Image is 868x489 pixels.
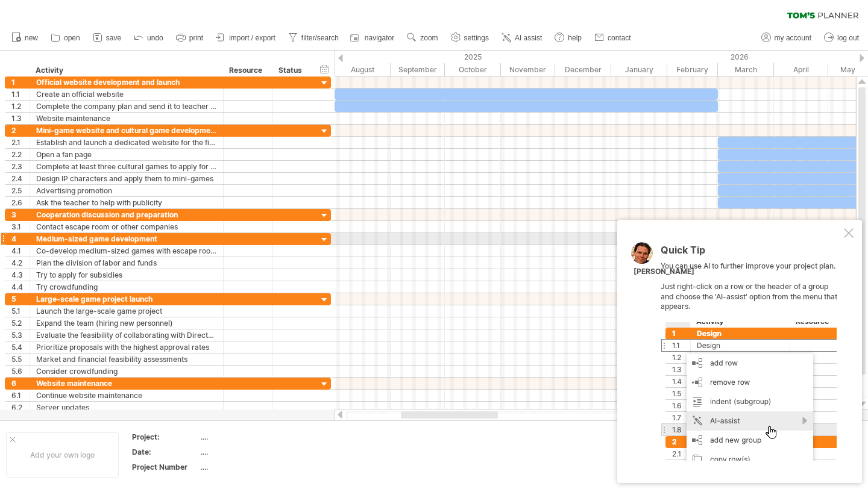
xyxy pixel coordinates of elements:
[36,209,217,220] div: Cooperation discussion and preparation
[11,341,30,353] div: 5.4
[213,30,279,46] a: import / export
[36,281,217,293] div: Try crowdfunding
[11,390,30,401] div: 6.1
[36,221,217,232] div: Contact escape room or other companies
[11,269,30,281] div: 4.3
[201,462,302,472] div: ....
[285,30,342,46] a: filter/search
[106,34,121,42] span: save
[229,64,266,76] div: Resource
[301,34,339,42] span: filter/search
[36,89,217,100] div: Create an official website
[64,34,80,42] span: open
[552,30,585,46] a: help
[189,34,203,42] span: print
[774,63,828,76] div: April 2026
[11,402,30,413] div: 6.2
[348,30,398,46] a: navigator
[634,267,694,277] div: [PERSON_NAME]
[11,378,30,389] div: 6
[36,149,217,160] div: Open a fan page
[36,197,217,208] div: Ask the teacher to help with publicity
[501,63,555,76] div: November 2025
[25,34,38,42] span: new
[36,341,217,353] div: Prioritize proposals with the highest approval rates
[36,293,217,305] div: Large-scale game project launch
[661,245,841,261] div: Quick Tip
[36,329,217,341] div: Evaluate the feasibility of collaborating with Director [PERSON_NAME]
[11,221,30,232] div: 3.1
[11,101,30,112] div: 1.2
[448,30,492,46] a: settings
[36,64,216,76] div: Activity
[36,354,217,365] div: Market and financial feasibility assessments
[11,281,30,293] div: 4.4
[718,63,774,76] div: March 2026
[404,30,441,46] a: zoom
[758,30,815,46] a: my account
[36,269,217,281] div: Try to apply for subsidies
[11,125,30,136] div: 2
[775,34,811,42] span: my account
[11,137,30,148] div: 2.1
[821,30,863,46] a: log out
[36,113,217,124] div: Website maintenance
[11,161,30,172] div: 2.3
[11,233,30,244] div: 4
[36,305,217,317] div: Launch the large-scale game project
[611,63,667,76] div: January 2026
[11,354,30,365] div: 5.5
[36,233,217,244] div: Medium-sized game development
[365,34,394,42] span: navigator
[11,89,30,100] div: 1.1
[837,34,859,42] span: log out
[36,245,217,257] div: Co-develop medium-sized games with escape room or other partners
[11,197,30,208] div: 2.6
[36,390,217,401] div: Continue website maintenance
[661,245,841,461] div: You can use AI to further improve your project plan. Just right-click on a row or the header of a...
[36,137,217,148] div: Establish and launch a dedicated website for the first mini-game
[48,30,84,46] a: open
[36,125,217,136] div: Mini-game website and cultural game development
[201,447,302,457] div: ....
[464,34,489,42] span: settings
[36,366,217,377] div: Consider crowdfunding
[147,34,163,42] span: undo
[8,30,42,46] a: new
[36,173,217,184] div: Design IP characters and apply them to mini-games
[591,30,635,46] a: contact
[132,462,198,472] div: Project Number
[11,293,30,305] div: 5
[131,30,167,46] a: undo
[11,245,30,257] div: 4.1
[335,63,391,76] div: August 2025
[132,447,198,457] div: Date:
[11,173,30,184] div: 2.4
[36,402,217,413] div: Server updates
[420,34,438,42] span: zoom
[11,329,30,341] div: 5.3
[515,34,542,42] span: AI assist
[11,185,30,196] div: 2.5
[36,257,217,269] div: Plan the division of labor and funds
[36,185,217,196] div: Advertising promotion
[201,432,302,442] div: ....
[11,209,30,220] div: 3
[11,366,30,377] div: 5.6
[278,64,305,76] div: Status
[11,113,30,124] div: 1.3
[11,317,30,329] div: 5.2
[391,63,445,76] div: September 2025
[36,378,217,389] div: Website maintenance
[568,34,582,42] span: help
[173,30,207,46] a: print
[132,432,198,442] div: Project:
[555,63,611,76] div: December 2025
[36,317,217,329] div: Expand the team (hiring new personnel)
[667,63,718,76] div: February 2026
[11,76,30,88] div: 1
[6,432,119,478] div: Add your own logo
[445,63,501,76] div: October 2025
[36,101,217,112] div: Complete the company plan and send it to teacher [PERSON_NAME] for review
[36,76,217,88] div: Official website development and launch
